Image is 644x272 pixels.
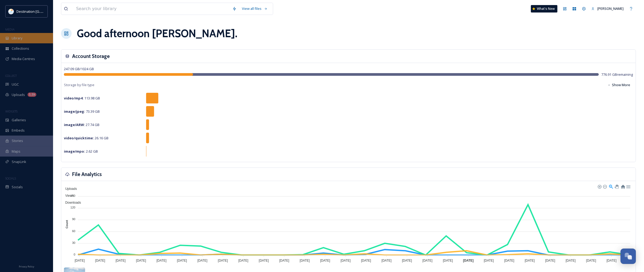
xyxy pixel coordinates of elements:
[64,96,84,101] strong: video/mp4 :
[531,5,558,12] a: What's New
[64,149,85,154] strong: image/mpo :
[61,194,74,198] span: Views
[361,259,371,262] tspan: [DATE]
[136,259,146,262] tspan: [DATE]
[12,82,19,87] span: UGC
[95,259,105,262] tspan: [DATE]
[177,259,187,262] tspan: [DATE]
[64,136,108,140] span: 26.16 GB
[621,249,636,264] button: Open Chat
[65,220,68,228] text: Count
[71,194,75,197] tspan: 150
[12,46,29,51] span: Collections
[72,218,75,221] tspan: 90
[5,176,16,180] span: SOCIALS
[61,201,81,204] span: Downloads
[72,229,75,233] tspan: 60
[64,149,98,154] span: 2.62 GB
[12,118,26,123] span: Galleries
[64,122,99,127] span: 27.74 GB
[602,72,633,77] span: 776.91 GB remaining
[589,3,626,14] a: [PERSON_NAME]
[72,241,75,244] tspan: 30
[218,259,228,262] tspan: [DATE]
[64,109,100,114] span: 73.39 GB
[300,259,310,262] tspan: [DATE]
[320,259,330,262] tspan: [DATE]
[72,52,110,60] h3: Account Storage
[603,185,607,188] div: Zoom Out
[566,259,576,262] tspan: [DATE]
[402,259,412,262] tspan: [DATE]
[5,74,17,78] span: COLLECT
[259,259,269,262] tspan: [DATE]
[61,187,77,191] span: Uploads
[197,259,207,262] tspan: [DATE]
[238,259,249,262] tspan: [DATE]
[525,259,535,262] tspan: [DATE]
[12,149,20,154] span: Maps
[19,263,34,269] a: Privacy Policy
[607,259,617,262] tspan: [DATE]
[64,122,85,127] strong: image/ARW :
[12,36,22,41] span: Library
[621,184,625,189] div: Reset Zoom
[12,159,26,164] span: SnapLink
[341,259,351,262] tspan: [DATE]
[74,253,75,256] tspan: 0
[12,92,25,97] span: Uploads
[16,9,69,14] span: Destination [GEOGRAPHIC_DATA]
[5,109,18,113] span: WIDGETS
[5,27,15,31] span: MEDIA
[504,259,515,262] tspan: [DATE]
[598,185,601,188] div: Zoom In
[72,170,102,178] h3: File Analytics
[64,109,85,114] strong: image/jpeg :
[615,185,618,188] div: Panning
[463,259,474,262] tspan: [DATE]
[156,259,167,262] tspan: [DATE]
[116,259,126,262] tspan: [DATE]
[64,136,94,140] strong: video/quicktime :
[28,93,36,97] div: 1.1k
[545,259,555,262] tspan: [DATE]
[64,96,100,101] span: 113.98 GB
[12,185,23,190] span: Socials
[73,3,230,15] input: Search your library
[598,6,624,11] span: [PERSON_NAME]
[609,184,613,189] div: Selection Zoom
[64,66,94,71] span: 247.09 GB / 1024 GB
[586,259,596,262] tspan: [DATE]
[77,26,237,41] h1: Good afternoon [PERSON_NAME] .
[12,138,23,143] span: Stories
[279,259,289,262] tspan: [DATE]
[605,80,633,90] button: Show More
[423,259,433,262] tspan: [DATE]
[484,259,494,262] tspan: [DATE]
[75,259,85,262] tspan: [DATE]
[443,259,453,262] tspan: [DATE]
[382,259,392,262] tspan: [DATE]
[239,3,270,14] a: View all files
[19,265,34,268] span: Privacy Policy
[12,128,25,133] span: Embeds
[12,56,35,61] span: Media Centres
[626,184,630,189] div: Menu
[71,206,75,209] tspan: 120
[8,9,14,14] img: download.png
[64,82,94,87] span: Storage by file type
